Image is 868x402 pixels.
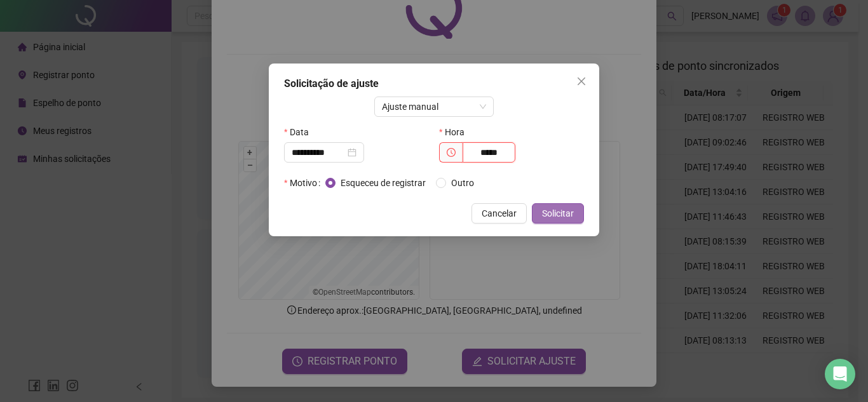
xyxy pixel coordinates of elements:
span: Solicitar [542,206,574,220]
div: Solicitação de ajuste [284,76,584,91]
span: Esqueceu de registrar [336,176,431,190]
label: Motivo [284,173,325,193]
button: Close [571,71,592,91]
label: Hora [439,122,473,142]
span: Ajuste manual [382,97,487,116]
div: Open Intercom Messenger [825,359,855,389]
span: close [576,76,587,86]
button: Solicitar [532,203,584,224]
label: Data [284,122,317,142]
span: Outro [446,176,479,190]
span: Cancelar [482,206,517,220]
button: Cancelar [471,203,527,224]
span: clock-circle [447,148,456,157]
